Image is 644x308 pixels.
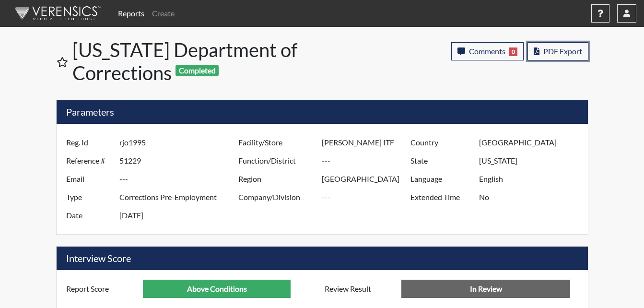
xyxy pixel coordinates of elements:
label: Facility/Store [231,133,322,152]
input: --- [143,280,291,298]
label: Extended Time [403,188,479,206]
button: PDF Export [527,42,588,60]
input: --- [119,170,241,188]
label: Language [403,170,479,188]
label: Report Score [59,280,143,298]
a: Reports [114,4,148,23]
label: Date [59,206,119,225]
input: --- [479,152,585,170]
label: Reg. Id [59,133,119,152]
label: State [403,152,479,170]
label: Company/Division [231,188,322,206]
span: Comments [469,47,505,56]
input: --- [119,152,241,170]
button: Comments0 [451,42,524,60]
span: 0 [509,47,517,56]
label: Review Result [317,280,402,298]
label: Region [231,170,322,188]
input: --- [322,188,413,206]
span: PDF Export [543,47,582,56]
input: --- [479,170,585,188]
input: --- [322,152,413,170]
input: --- [479,188,585,206]
input: --- [479,133,585,152]
label: Country [403,133,479,152]
h1: [US_STATE] Department of Corrections [72,38,323,84]
h5: Parameters [57,100,588,124]
h5: Interview Score [57,247,588,270]
a: Create [148,4,178,23]
input: --- [119,133,241,152]
input: --- [322,133,413,152]
label: Email [59,170,119,188]
input: --- [119,206,241,225]
input: No Decision [401,280,570,298]
label: Function/District [231,152,322,170]
label: Reference # [59,152,119,170]
input: --- [119,188,241,206]
input: --- [322,170,413,188]
label: Type [59,188,119,206]
span: Completed [176,65,219,76]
